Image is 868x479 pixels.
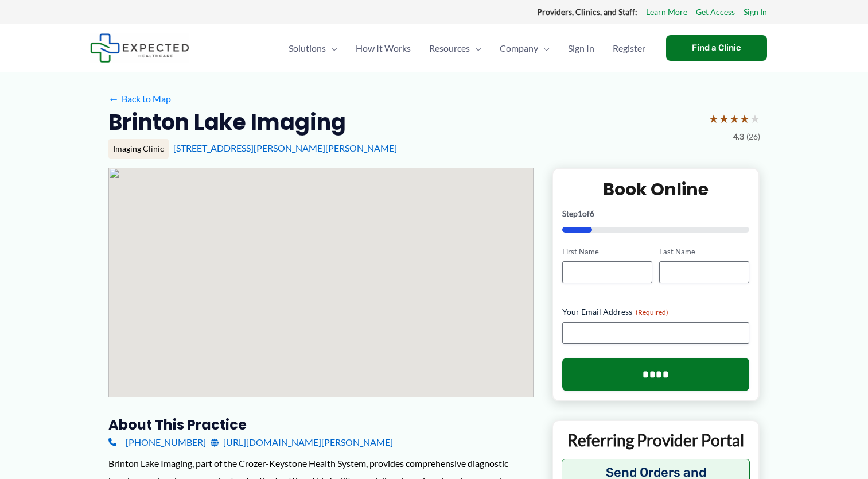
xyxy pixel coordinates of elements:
label: Your Email Address [562,306,750,318]
a: [PHONE_NUMBER] [108,434,206,451]
a: Register [604,28,655,68]
h3: About this practice [108,416,534,434]
span: Menu Toggle [470,28,481,68]
span: ★ [739,108,750,129]
a: How It Works [347,28,420,68]
span: ★ [729,108,739,129]
span: 6 [590,208,594,218]
span: ← [108,93,119,104]
label: First Name [562,246,652,257]
span: ★ [719,108,729,129]
span: Solutions [289,28,326,68]
a: ←Back to Map [108,90,171,107]
span: 1 [578,208,582,218]
a: [URL][DOMAIN_NAME][PERSON_NAME] [211,434,393,451]
div: Imaging Clinic [108,139,169,159]
span: Menu Toggle [326,28,337,68]
nav: Primary Site Navigation [279,28,655,68]
p: Step of [562,210,750,218]
a: [STREET_ADDRESS][PERSON_NAME][PERSON_NAME] [173,142,397,153]
a: CompanyMenu Toggle [491,28,559,68]
span: 4.3 [733,129,744,144]
a: Sign In [744,5,767,20]
span: ★ [709,108,719,129]
span: Resources [429,28,470,68]
span: Sign In [568,28,594,68]
span: Menu Toggle [538,28,550,68]
a: Sign In [559,28,604,68]
a: Find a Clinic [666,35,767,61]
h2: Brinton Lake Imaging [108,108,346,136]
strong: Providers, Clinics, and Staff: [537,7,637,17]
a: Get Access [696,5,735,20]
span: (Required) [636,308,668,316]
a: SolutionsMenu Toggle [279,28,347,68]
img: Expected Healthcare Logo - side, dark font, small [90,33,189,63]
a: ResourcesMenu Toggle [420,28,491,68]
span: Company [500,28,538,68]
span: How It Works [356,28,411,68]
label: Last Name [659,246,749,257]
span: Register [613,28,645,68]
p: Referring Provider Portal [562,430,750,450]
span: ★ [750,108,760,129]
a: Learn More [646,5,687,20]
h2: Book Online [562,178,750,200]
span: (26) [746,129,760,144]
